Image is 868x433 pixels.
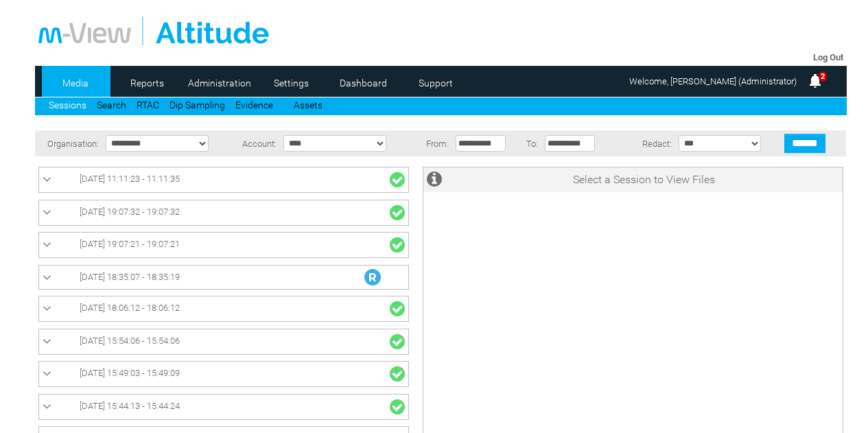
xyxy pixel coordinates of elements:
[402,73,469,93] a: Support
[418,130,453,156] td: From:
[819,71,827,82] span: 2
[294,100,322,110] a: Assets
[235,100,273,110] a: Evidence
[43,300,405,318] a: [DATE] 18:06:12 - 18:06:12
[80,368,180,378] span: [DATE] 15:49:03 - 15:49:09
[43,204,405,222] a: [DATE] 19:07:32 - 19:07:32
[43,365,405,383] a: [DATE] 15:49:03 - 15:49:09
[80,272,180,282] span: [DATE] 18:35:07 - 18:35:19
[80,239,180,249] span: [DATE] 19:07:21 - 19:07:21
[49,100,86,110] a: Sessions
[169,100,225,110] a: Dip Sampling
[114,73,180,93] a: Reports
[43,171,405,189] a: [DATE] 11:11:23 - 11:11:35
[807,73,823,89] img: bell25.png
[80,207,180,217] span: [DATE] 19:07:32 - 19:07:32
[80,174,180,184] span: [DATE] 11:11:23 - 11:11:35
[35,130,102,156] td: Organisation:
[445,167,843,192] td: Select a Session to View Files
[43,236,405,254] a: [DATE] 19:07:21 - 19:07:21
[43,269,405,285] a: [DATE] 18:35:07 - 18:35:19
[43,333,405,351] a: [DATE] 15:54:06 - 15:54:06
[629,76,797,86] span: Welcome, [PERSON_NAME] (Administrator)
[80,303,180,313] span: [DATE] 18:06:12 - 18:06:12
[43,398,405,416] a: [DATE] 15:44:13 - 15:44:24
[608,130,675,156] td: Redact:
[330,73,397,93] a: Dashboard
[519,130,541,156] td: To:
[364,269,381,285] img: R_Indication.svg
[97,100,126,110] a: Search
[42,73,108,93] a: Media
[137,100,159,110] a: RTAC
[258,73,325,93] a: Settings
[813,52,843,62] a: Log Out
[232,130,281,156] td: Account:
[80,401,180,411] span: [DATE] 15:44:13 - 15:44:24
[186,73,253,93] a: Administration
[80,336,180,346] span: [DATE] 15:54:06 - 15:54:06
